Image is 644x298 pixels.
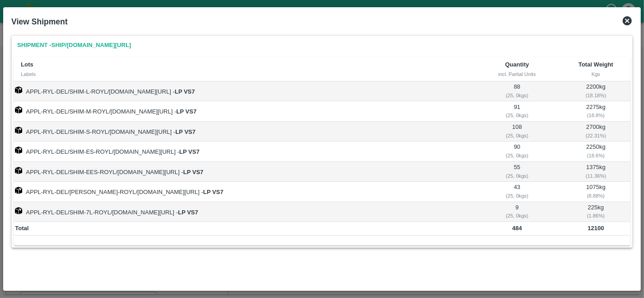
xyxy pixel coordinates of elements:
td: APPL-RYL-DEL/SHIM-EES-ROYL/[DOMAIN_NAME][URL] - [14,162,473,182]
td: APPL-RYL-DEL/SHIM-7L-ROYL/[DOMAIN_NAME][URL] - [14,202,473,222]
b: Quantity [505,61,529,68]
div: ( 18.8 %) [563,111,629,119]
b: Total Weight [578,61,613,68]
div: ( 25, 0 kgs) [474,91,560,99]
img: box [15,167,22,174]
div: ( 25, 0 kgs) [474,212,560,220]
div: ( 25, 0 kgs) [474,111,560,119]
div: ( 18.18 %) [563,91,629,99]
td: 2200 kg [562,81,630,101]
b: Total [15,225,29,232]
div: ( 18.6 %) [563,151,629,160]
strong: LP VS7 [179,148,200,155]
img: box [15,127,22,134]
img: box [15,106,22,114]
td: 91 [473,101,562,121]
div: ( 22.31 %) [563,132,629,140]
td: APPL-RYL-DEL/[PERSON_NAME]-ROYL/[DOMAIN_NAME][URL] - [14,182,473,202]
strong: LP VS7 [175,88,195,95]
div: ( 25, 0 kgs) [474,151,560,160]
b: 484 [512,225,522,232]
td: 1075 kg [562,182,630,202]
div: ( 1.86 %) [563,212,629,220]
img: box [15,187,22,194]
td: 2275 kg [562,101,630,121]
b: 12100 [588,225,604,232]
div: ( 25, 0 kgs) [474,132,560,140]
div: ( 25, 0 kgs) [474,172,560,180]
td: APPL-RYL-DEL/SHIM-ES-ROYL/[DOMAIN_NAME][URL] - [14,142,473,161]
strong: LP VS7 [183,169,204,175]
td: 2700 kg [562,122,630,142]
div: Labels [21,70,466,78]
td: 225 kg [562,202,630,222]
div: Kgs [569,70,623,78]
strong: LP VS7 [176,108,197,115]
td: 90 [473,142,562,161]
td: 1375 kg [562,162,630,182]
strong: LP VS7 [175,128,196,135]
div: ( 25, 0 kgs) [474,192,560,200]
b: Lots [21,61,33,68]
img: box [15,147,22,154]
td: APPL-RYL-DEL/SHIM-M-ROYL/[DOMAIN_NAME][URL] - [14,101,473,121]
td: 2250 kg [562,142,630,161]
strong: LP VS7 [178,209,198,216]
div: ( 11.36 %) [563,172,629,180]
td: 88 [473,81,562,101]
td: APPL-RYL-DEL/SHIM-L-ROYL/[DOMAIN_NAME][URL] - [14,81,473,101]
td: 9 [473,202,562,222]
strong: LP VS7 [203,189,224,195]
b: View Shipment [11,17,67,26]
td: 43 [473,182,562,202]
td: APPL-RYL-DEL/SHIM-S-ROYL/[DOMAIN_NAME][URL] - [14,122,473,142]
img: box [15,207,22,214]
td: 55 [473,162,562,182]
div: ( 8.88 %) [563,192,629,200]
div: incl. Partial Units [480,70,554,78]
td: 108 [473,122,562,142]
img: box [15,86,22,94]
a: Shipment -SHIP/[DOMAIN_NAME][URL] [14,38,135,53]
